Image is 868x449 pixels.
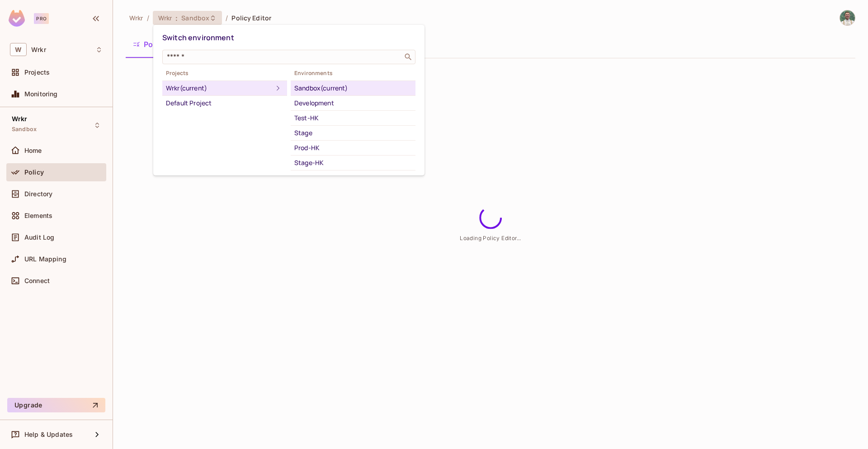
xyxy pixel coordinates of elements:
[294,83,412,94] div: Sandbox (current)
[294,98,412,109] div: Development
[294,142,412,153] div: Prod-HK
[166,98,283,109] div: Default Project
[294,128,412,138] div: Stage
[162,33,234,43] span: Switch environment
[294,157,412,168] div: Stage-HK
[294,113,412,123] div: Test-HK
[166,83,273,94] div: Wrkr (current)
[162,70,287,77] span: Projects
[291,70,415,77] span: Environments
